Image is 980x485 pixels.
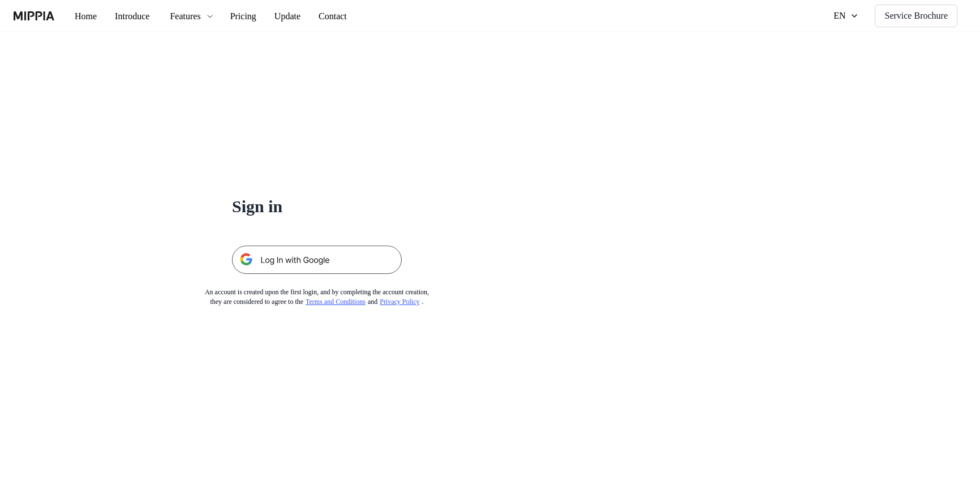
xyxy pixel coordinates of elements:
button: Service Brochure [867,5,957,27]
a: Update [281,1,330,32]
button: Introduce [108,5,167,28]
button: Pricing [235,5,281,28]
button: Home [66,5,108,28]
div: An account is created upon the first login, and by completing the account creation, they are cons... [186,287,448,307]
img: logo [14,11,54,20]
button: EN [815,5,858,27]
button: Contact [330,5,382,28]
a: Terms and Conditions [307,298,377,306]
div: EN [824,9,840,23]
div: Features [176,10,217,23]
a: Privacy Policy [394,298,437,306]
img: 구글 로그인 버튼 [232,246,402,274]
h1: Sign in [232,195,402,218]
button: Features [167,5,235,28]
button: Update [281,5,330,28]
